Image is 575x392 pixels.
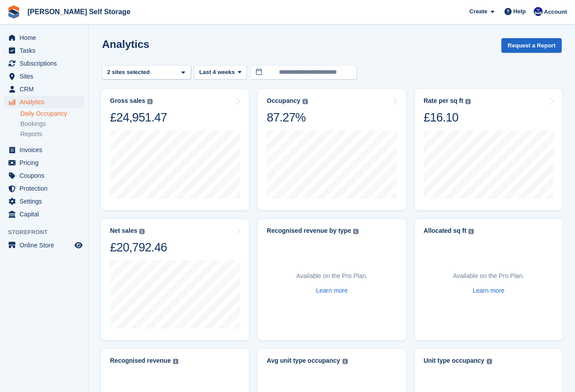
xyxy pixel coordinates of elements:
[4,83,84,95] a: menu
[4,169,84,182] a: menu
[20,110,84,118] a: Daily Occupancy
[194,65,247,80] button: Last 4 weeks
[473,286,505,295] a: Learn more
[4,195,84,208] a: menu
[20,239,73,251] span: Online Store
[544,8,567,16] span: Account
[4,57,84,70] a: menu
[343,359,348,364] img: icon-info-grey-7440780725fd019a000dd9b08b2336e03edf1995a4989e88bcd33f0948082b44.svg
[20,44,73,57] span: Tasks
[487,359,492,364] img: icon-info-grey-7440780725fd019a000dd9b08b2336e03edf1995a4989e88bcd33f0948082b44.svg
[4,31,84,44] a: menu
[199,68,235,77] span: Last 4 weeks
[8,228,88,237] span: Storefront
[20,144,73,156] span: Invoices
[110,97,145,105] div: Gross sales
[424,97,463,105] div: Rate per sq ft
[4,144,84,156] a: menu
[4,239,84,251] a: menu
[267,357,340,365] div: Avg unit type occupancy
[424,227,466,235] div: Allocated sq ft
[110,227,137,235] div: Net sales
[453,271,524,281] p: Available on the Pro Plan.
[267,227,351,235] div: Recognised revenue by type
[139,229,145,234] img: icon-info-grey-7440780725fd019a000dd9b08b2336e03edf1995a4989e88bcd33f0948082b44.svg
[20,182,73,195] span: Protection
[110,240,167,255] div: £20,792.46
[20,195,73,208] span: Settings
[267,97,300,105] div: Occupancy
[73,240,84,251] a: Preview store
[147,99,153,104] img: icon-info-grey-7440780725fd019a000dd9b08b2336e03edf1995a4989e88bcd33f0948082b44.svg
[501,38,562,53] button: Request a Report
[4,44,84,57] a: menu
[303,99,308,104] img: icon-info-grey-7440780725fd019a000dd9b08b2336e03edf1995a4989e88bcd33f0948082b44.svg
[4,70,84,82] a: menu
[20,57,73,70] span: Subscriptions
[267,110,307,125] div: 87.27%
[4,208,84,220] a: menu
[20,70,73,82] span: Sites
[110,110,167,125] div: £24,951.47
[20,157,73,169] span: Pricing
[4,96,84,108] a: menu
[296,271,368,281] p: Available on the Pro Plan.
[424,357,484,365] div: Unit type occupancy
[469,7,487,16] span: Create
[513,7,526,16] span: Help
[4,157,84,169] a: menu
[20,169,73,182] span: Coupons
[20,120,84,128] a: Bookings
[465,99,471,104] img: icon-info-grey-7440780725fd019a000dd9b08b2336e03edf1995a4989e88bcd33f0948082b44.svg
[110,357,171,365] div: Recognised revenue
[353,229,358,234] img: icon-info-grey-7440780725fd019a000dd9b08b2336e03edf1995a4989e88bcd33f0948082b44.svg
[20,31,73,44] span: Home
[469,229,474,234] img: icon-info-grey-7440780725fd019a000dd9b08b2336e03edf1995a4989e88bcd33f0948082b44.svg
[534,7,543,16] img: Justin Farthing
[7,5,20,19] img: stora-icon-8386f47178a22dfd0bd8f6a31ec36ba5ce8667c1dd55bd0f319d3a0aa187defe.svg
[20,130,84,138] a: Reports
[106,68,153,77] div: 2 sites selected
[316,286,348,295] a: Learn more
[24,4,134,19] a: [PERSON_NAME] Self Storage
[102,38,150,50] h2: Analytics
[4,182,84,195] a: menu
[20,208,73,220] span: Capital
[20,83,73,95] span: CRM
[424,110,471,125] div: £16.10
[20,96,73,108] span: Analytics
[173,359,178,364] img: icon-info-grey-7440780725fd019a000dd9b08b2336e03edf1995a4989e88bcd33f0948082b44.svg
